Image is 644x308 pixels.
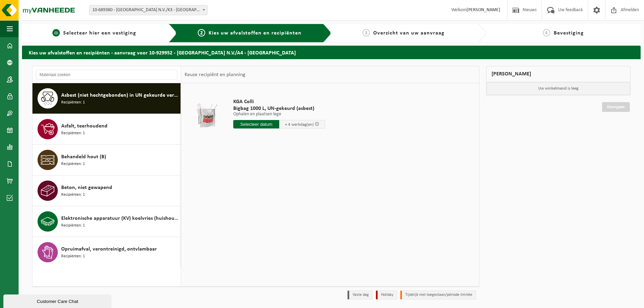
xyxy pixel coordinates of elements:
span: Asfalt, teerhoudend [61,122,108,130]
a: Doorgaan [602,102,630,112]
span: Kies uw afvalstoffen en recipiënten [209,30,302,36]
span: Recipiënten: 1 [61,99,85,106]
span: Recipiënten: 1 [61,253,85,260]
span: Asbest (niet hechtgebonden) in UN gekeurde verpakking [61,91,179,99]
span: 10-689380 - VESTA TERMINAL ANTWERP N.V./K3 - ANTWERPEN [90,5,207,15]
span: Recipiënten: 1 [61,192,85,198]
button: Behandeld hout (B) Recipiënten: 1 [32,145,181,175]
p: Ophalen en plaatsen lege [233,112,325,117]
p: Uw winkelmand is leeg [486,82,630,95]
span: Recipiënten: 1 [61,130,85,137]
button: Asfalt, teerhoudend Recipiënten: 1 [32,114,181,145]
span: 10-689380 - VESTA TERMINAL ANTWERP N.V./K3 - ANTWERPEN [89,5,208,15]
span: KGA Colli [233,98,325,105]
span: Elektronische apparatuur (KV) koelvries (huishoudelijk) [61,214,179,222]
span: 3 [362,29,370,37]
strong: [PERSON_NAME] [467,7,500,13]
div: [PERSON_NAME] [486,66,631,82]
iframe: chat widget [3,293,113,308]
button: Beton, niet gewapend Recipiënten: 1 [32,175,181,206]
span: 1 [52,29,60,37]
span: Overzicht van uw aanvraag [373,30,445,36]
span: 4 [543,29,550,37]
span: Opruimafval, verontreinigd, ontvlambaar [61,245,157,253]
button: Elektronische apparatuur (KV) koelvries (huishoudelijk) Recipiënten: 1 [32,206,181,237]
button: Opruimafval, verontreinigd, ontvlambaar Recipiënten: 1 [32,237,181,267]
span: 2 [198,29,205,37]
button: Asbest (niet hechtgebonden) in UN gekeurde verpakking Recipiënten: 1 [32,83,181,114]
span: Bigbag 1000 L, UN-gekeurd (asbest) [233,105,325,112]
h2: Kies uw afvalstoffen en recipiënten - aanvraag voor 10-929952 - [GEOGRAPHIC_DATA] N.V./A4 - [GEOG... [22,46,641,59]
span: Recipiënten: 1 [61,161,85,167]
span: Bevestiging [554,30,584,36]
li: Vaste dag [348,290,373,300]
a: 1Selecteer hier een vestiging [25,29,163,37]
span: + 4 werkdag(en) [285,122,314,127]
li: Tijdelijk niet toegestaan/période limitée [400,290,476,300]
div: Keuze recipiënt en planning [181,66,249,83]
li: Holiday [376,290,397,300]
span: Selecteer hier een vestiging [63,30,136,36]
span: Recipiënten: 1 [61,222,85,229]
span: Beton, niet gewapend [61,184,112,192]
input: Materiaal zoeken [36,70,177,80]
input: Selecteer datum [233,120,279,128]
span: Behandeld hout (B) [61,153,106,161]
